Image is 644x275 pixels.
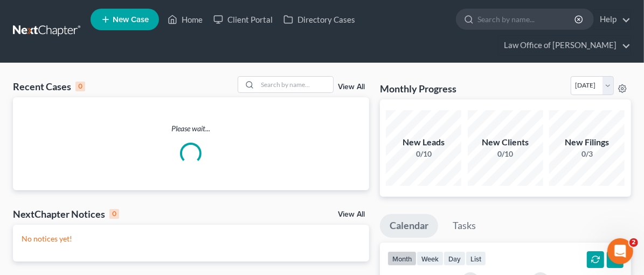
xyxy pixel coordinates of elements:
[380,82,456,95] h3: Monthly Progress
[607,238,633,264] iframe: Intercom live chat
[386,149,461,159] div: 0/10
[444,251,466,266] button: day
[468,136,543,149] div: New Clients
[549,136,625,149] div: New Filings
[549,149,625,159] div: 0/3
[629,238,638,247] span: 2
[477,9,576,29] input: Search by name...
[113,16,149,24] span: New Case
[258,77,333,92] input: Search by name...
[594,10,631,29] a: Help
[13,207,119,220] div: NextChapter Notices
[386,136,461,149] div: New Leads
[380,214,438,238] a: Calendar
[468,149,543,159] div: 0/10
[498,36,631,55] a: Law Office of [PERSON_NAME]
[75,82,85,91] div: 0
[162,10,208,29] a: Home
[417,251,444,266] button: week
[466,251,486,266] button: list
[338,83,365,91] a: View All
[22,233,361,244] p: No notices yet!
[278,10,361,29] a: Directory Cases
[13,80,85,93] div: Recent Cases
[443,214,486,238] a: Tasks
[208,10,278,29] a: Client Portal
[338,211,365,218] a: View All
[387,251,417,266] button: month
[109,209,119,219] div: 0
[13,123,369,134] p: Please wait...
